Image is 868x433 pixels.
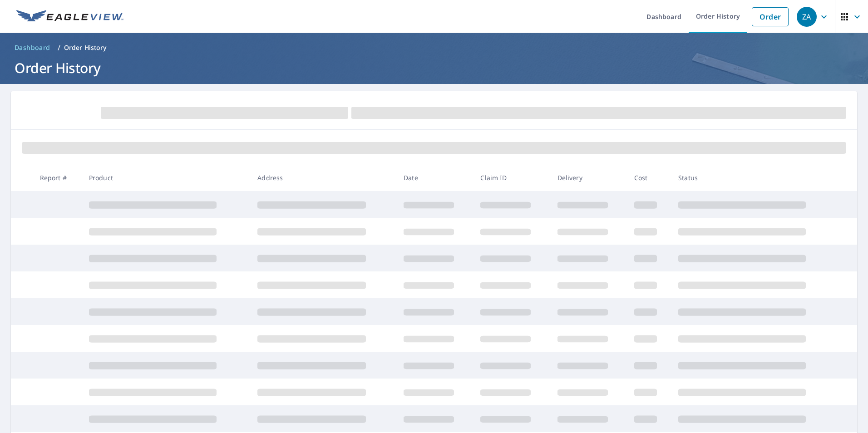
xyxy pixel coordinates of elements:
li: / [58,42,60,53]
nav: breadcrumb [11,40,857,55]
th: Cost [627,164,671,191]
th: Delivery [550,164,627,191]
p: Order History [64,43,107,52]
span: Dashboard [15,43,50,52]
th: Report # [33,164,82,191]
a: Order [752,7,789,26]
h1: Order History [11,59,857,77]
div: ZA [797,7,817,27]
img: EV Logo [16,10,123,24]
th: Address [250,164,396,191]
th: Product [82,164,251,191]
th: Claim ID [473,164,550,191]
th: Date [396,164,473,191]
th: Status [671,164,840,191]
a: Dashboard [11,40,54,55]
